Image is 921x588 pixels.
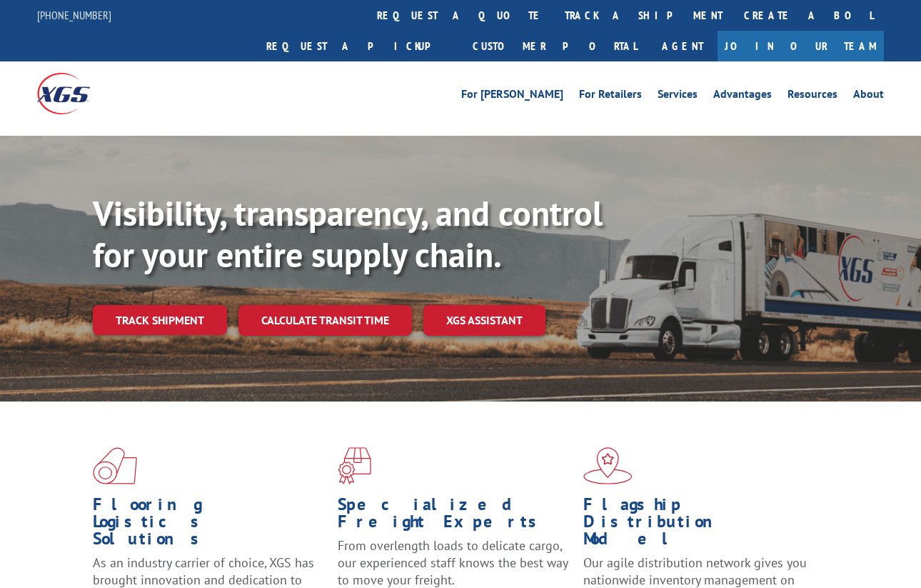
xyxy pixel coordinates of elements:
[713,89,772,104] a: Advantages
[37,8,111,22] a: [PHONE_NUMBER]
[787,89,837,104] a: Resources
[93,191,603,276] b: Visibility, transparency, and control for your entire supply chain.
[338,447,371,484] img: xgs-icon-focused-on-flooring-red
[579,89,642,104] a: For Retailers
[93,496,327,554] h1: Flooring Logistics Solutions
[256,31,462,61] a: Request a pickup
[423,305,545,336] a: XGS ASSISTANT
[658,89,698,104] a: Services
[93,447,137,484] img: xgs-icon-total-supply-chain-intelligence-red
[338,496,572,537] h1: Specialized Freight Experts
[583,447,633,484] img: xgs-icon-flagship-distribution-model-red
[93,305,227,335] a: Track shipment
[462,31,648,61] a: Customer Portal
[583,496,817,554] h1: Flagship Distribution Model
[461,89,563,104] a: For [PERSON_NAME]
[718,31,884,61] a: Join Our Team
[853,89,884,104] a: About
[238,305,412,336] a: Calculate transit time
[648,31,718,61] a: Agent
